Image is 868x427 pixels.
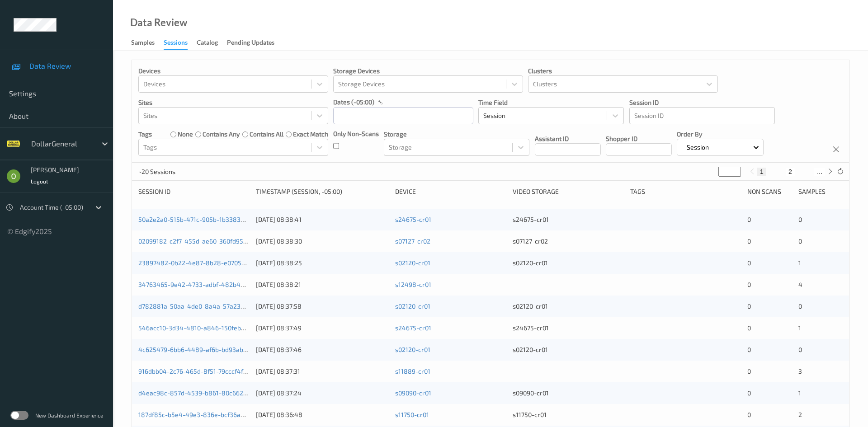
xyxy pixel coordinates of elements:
[747,237,751,245] span: 0
[747,216,751,223] span: 0
[256,280,389,289] div: [DATE] 08:38:21
[164,38,188,50] div: Sessions
[684,143,712,152] p: Session
[798,302,802,310] span: 0
[747,324,751,332] span: 0
[256,324,389,333] div: [DATE] 08:37:49
[395,216,431,223] a: s24675-cr01
[256,237,389,246] div: [DATE] 08:38:30
[606,134,672,143] p: Shopper ID
[250,130,283,139] label: contains all
[535,134,601,143] p: Assistant ID
[747,259,751,267] span: 0
[256,367,389,376] div: [DATE] 08:37:31
[227,38,274,49] div: Pending Updates
[197,37,227,49] a: Catalog
[513,258,624,267] div: s02120-cr01
[256,215,389,224] div: [DATE] 08:38:41
[256,410,389,419] div: [DATE] 08:36:48
[629,98,775,107] p: Session ID
[138,237,259,245] a: 02099182-c2f7-455d-ae60-360fd95fe819
[131,38,155,49] div: Samples
[130,18,187,27] div: Data Review
[513,345,624,354] div: s02120-cr01
[747,411,751,418] span: 0
[131,37,164,49] a: Samples
[798,237,802,245] span: 0
[384,130,529,139] p: Storage
[197,38,218,49] div: Catalog
[747,187,792,196] div: Non Scans
[256,345,389,354] div: [DATE] 08:37:46
[798,216,802,223] span: 0
[395,237,430,245] a: s07127-cr02
[747,367,751,375] span: 0
[395,324,431,332] a: s24675-cr01
[333,98,374,107] p: dates (-05:00)
[395,346,430,353] a: s02120-cr01
[798,281,802,288] span: 4
[138,346,264,353] a: 4c625479-6bb6-4489-af6b-bd93ab3314ba
[138,411,262,418] a: 187df85c-b5e4-49e3-836e-bcf36a8edca6
[164,37,197,50] a: Sessions
[138,302,264,310] a: d782881a-50aa-4de0-8a4a-57a23aaf3ceb
[333,66,523,75] p: Storage Devices
[395,259,430,267] a: s02120-cr01
[138,216,263,223] a: 50a2e2a0-515b-471c-905b-1b3383828461
[513,410,624,419] div: s11750-cr01
[786,168,795,176] button: 2
[478,98,624,107] p: Time Field
[798,324,801,332] span: 1
[677,130,764,139] p: Order By
[747,389,751,397] span: 0
[798,259,801,267] span: 1
[747,346,751,353] span: 0
[798,187,843,196] div: Samples
[395,389,431,397] a: s09090-cr01
[395,281,431,288] a: s12498-cr01
[138,66,328,75] p: Devices
[293,130,328,139] label: exact match
[513,324,624,333] div: s24675-cr01
[203,130,240,139] label: contains any
[256,187,389,196] div: Timestamp (Session, -05:00)
[528,66,718,75] p: Clusters
[138,389,265,397] a: d4eac98c-857d-4539-b861-80c66256d32b
[138,281,265,288] a: 34763465-9e42-4733-adbf-482b455a0397
[138,187,250,196] div: Session ID
[178,130,193,139] label: none
[630,187,741,196] div: Tags
[256,389,389,398] div: [DATE] 08:37:24
[747,281,751,288] span: 0
[513,389,624,398] div: s09090-cr01
[227,37,283,49] a: Pending Updates
[814,168,825,176] button: ...
[333,129,379,138] p: Only Non-Scans
[395,367,430,375] a: s11889-cr01
[513,215,624,224] div: s24675-cr01
[798,411,802,418] span: 2
[138,98,328,107] p: Sites
[757,168,766,176] button: 1
[798,346,802,353] span: 0
[256,258,389,267] div: [DATE] 08:38:25
[395,302,430,310] a: s02120-cr01
[513,237,624,246] div: s07127-cr02
[256,302,389,311] div: [DATE] 08:37:58
[798,389,801,397] span: 1
[138,130,152,139] p: Tags
[798,367,802,375] span: 3
[395,411,429,418] a: s11750-cr01
[138,259,268,267] a: 23897482-0b22-4e87-8b28-e070594409a8
[138,367,257,375] a: 916dbb04-2c76-465d-8f51-79cccf4fd471
[747,302,751,310] span: 0
[395,187,506,196] div: Device
[138,324,263,332] a: 546acc10-3d34-4810-a846-150febad609d
[513,187,624,196] div: Video Storage
[138,167,206,176] p: ~20 Sessions
[513,302,624,311] div: s02120-cr01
